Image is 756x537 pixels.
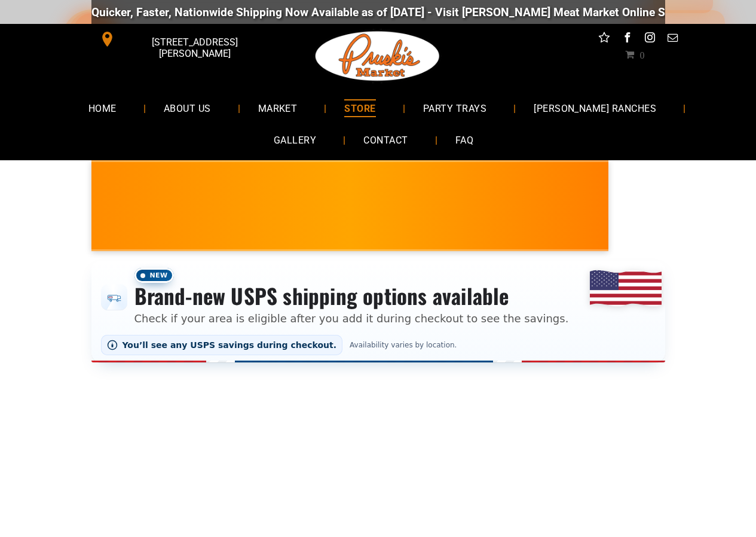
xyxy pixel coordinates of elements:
[134,268,174,283] span: New
[639,50,644,59] span: 0
[256,124,334,156] a: GALLERY
[326,92,393,124] a: STORE
[117,30,271,65] span: [STREET_ADDRESS][PERSON_NAME]
[665,30,680,48] a: email
[91,261,665,362] div: Shipping options announcement
[91,30,274,48] a: [STREET_ADDRESS][PERSON_NAME]
[240,92,316,124] a: MARKET
[71,92,134,124] a: HOME
[516,92,674,124] a: [PERSON_NAME] RANCHES
[146,92,229,124] a: ABOUT US
[437,124,491,156] a: FAQ
[347,341,459,349] span: Availability varies by location.
[619,30,635,48] a: facebook
[134,310,569,327] p: Check if your area is eligible after you add it during checkout to see the savings.
[134,283,569,309] h3: Brand-new USPS shipping options available
[313,24,442,89] img: Pruski-s+Market+HQ+Logo2-1920w.png
[345,124,426,156] a: CONTACT
[596,30,612,48] a: Social network
[123,340,337,350] span: You’ll see any USPS savings during checkout.
[642,30,657,48] a: instagram
[405,92,504,124] a: PARTY TRAYS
